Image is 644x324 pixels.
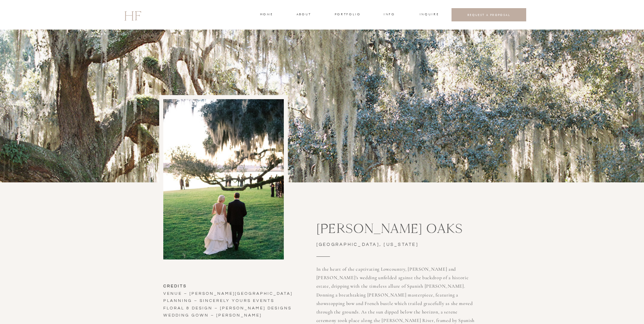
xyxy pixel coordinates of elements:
[420,12,438,18] a: INQUIRE
[296,12,311,18] a: about
[383,12,396,18] a: INFO
[335,12,360,18] a: portfolio
[457,13,521,17] a: REQUEST A PROPOSAL
[124,5,141,25] a: HF
[163,284,187,288] b: CREDITS
[260,12,273,18] a: home
[316,241,435,251] h3: [GEOGRAPHIC_DATA], [US_STATE]
[316,221,522,241] h3: [PERSON_NAME] Oaks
